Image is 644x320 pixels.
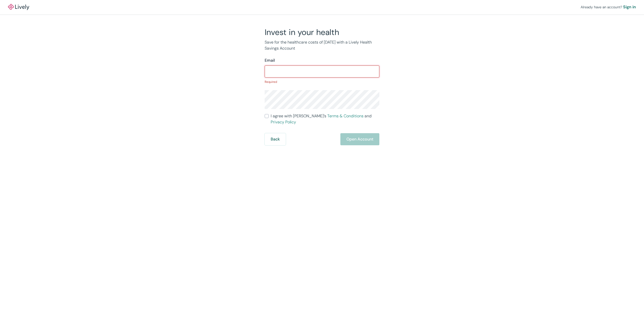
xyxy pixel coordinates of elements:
[265,39,379,51] p: Save for the healthcare costs of [DATE] with a Lively Health Savings Account
[623,4,636,10] a: Sign in
[581,4,636,10] div: Already have an account?
[265,57,275,63] label: Email
[265,27,379,37] h2: Invest in your health
[265,80,379,84] p: Required
[327,113,364,119] a: Terms & Conditions
[8,4,29,10] a: LivelyLively
[8,4,29,10] img: Lively
[265,133,286,145] button: Back
[271,113,379,125] span: I agree with [PERSON_NAME]’s and
[271,119,296,125] a: Privacy Policy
